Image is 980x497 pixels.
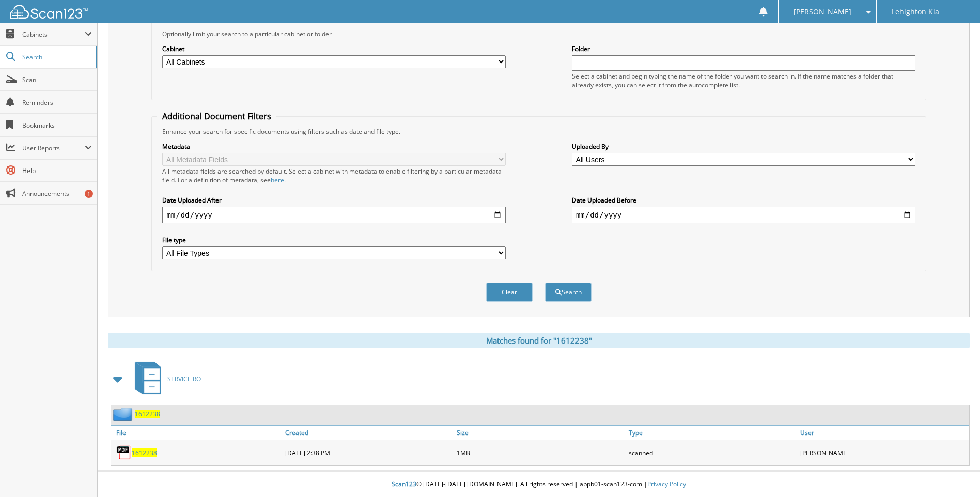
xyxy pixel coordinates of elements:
div: Optionally limit your search to a particular cabinet or folder [157,29,920,38]
span: Scan123 [392,479,416,488]
span: Lehighton Kia [892,9,939,15]
input: end [572,207,915,223]
div: [DATE] 2:38 PM [283,442,454,463]
input: start [162,207,506,223]
img: scan123-logo-white.svg [10,5,88,19]
span: Cabinets [22,30,85,39]
button: Search [545,283,592,302]
legend: Additional Document Filters [157,111,276,122]
label: File type [162,236,506,244]
div: All metadata fields are searched by default. Select a cabinet with metadata to enable filtering b... [162,167,506,184]
span: Bookmarks [22,121,92,130]
div: [PERSON_NAME] [798,442,969,463]
img: PDF.png [116,445,132,460]
div: Enhance your search for specific documents using filters such as date and file type. [157,127,920,136]
a: Privacy Policy [647,479,686,488]
a: 1612238 [132,448,157,457]
label: Folder [572,44,915,53]
div: Select a cabinet and begin typing the name of the folder you want to search in. If the name match... [572,72,915,89]
span: Scan [22,75,92,84]
a: Created [283,426,454,440]
span: SERVICE RO [167,375,201,383]
button: Clear [486,283,533,302]
span: Help [22,166,92,175]
a: File [111,426,283,440]
div: 1 [85,190,93,198]
span: [PERSON_NAME] [794,9,851,15]
a: Size [454,426,626,440]
a: Type [626,426,798,440]
label: Date Uploaded Before [572,196,915,205]
div: Matches found for "1612238" [108,333,970,348]
div: © [DATE]-[DATE] [DOMAIN_NAME]. All rights reserved | appb01-scan123-com | [98,472,980,497]
span: Announcements [22,189,92,198]
a: 1612238 [135,410,160,418]
img: folder2.png [113,408,135,421]
a: SERVICE RO [129,359,201,399]
label: Metadata [162,142,506,151]
a: User [798,426,969,440]
label: Uploaded By [572,142,915,151]
span: User Reports [22,144,85,152]
label: Date Uploaded After [162,196,506,205]
span: Search [22,53,90,61]
div: scanned [626,442,798,463]
a: here [271,176,284,184]
span: Reminders [22,98,92,107]
div: 1MB [454,442,626,463]
label: Cabinet [162,44,506,53]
